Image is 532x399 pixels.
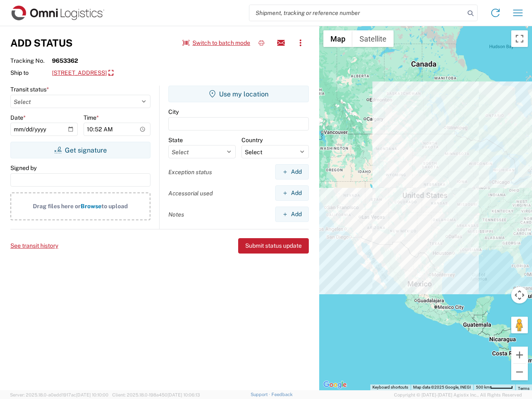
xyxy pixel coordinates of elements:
button: Toggle fullscreen view [511,30,528,47]
label: State [168,136,183,144]
label: Transit status [10,86,49,93]
label: Signed by [10,164,37,172]
button: Show satellite imagery [352,30,394,47]
button: Show street map [323,30,352,47]
a: Open this area in Google Maps (opens a new window) [321,379,349,390]
span: Map data ©2025 Google, INEGI [413,385,471,389]
a: Terms [518,386,530,391]
span: Tracking No. [10,57,52,64]
button: Add [275,185,309,201]
button: Submit status update [238,238,309,254]
label: Time [84,114,99,121]
span: [DATE] 10:06:13 [167,392,200,397]
button: Switch to batch mode [182,36,250,50]
button: Add [275,164,309,180]
img: Google [321,379,349,390]
button: Zoom in [511,347,528,363]
span: Server: 2025.18.0-a0edd1917ac [10,392,108,397]
label: City [168,108,179,116]
a: [STREET_ADDRESS] [52,66,113,80]
button: Add [275,207,309,222]
button: Use my location [168,86,309,102]
button: Keyboard shortcuts [372,384,408,390]
button: Map camera controls [511,287,528,303]
label: Country [241,136,263,144]
button: Get signature [10,142,150,158]
strong: 9653362 [52,57,78,64]
span: 500 km [476,385,490,389]
span: Client: 2025.18.0-198a450 [112,392,200,397]
h3: Add Status [10,37,73,49]
span: to upload [101,203,128,209]
label: Notes [168,211,184,218]
span: Ship to [10,69,52,76]
button: See transit history [10,239,58,253]
span: Drag files here or [33,203,81,209]
button: Zoom out [511,364,528,380]
span: Browse [81,203,101,209]
span: Copyright © [DATE]-[DATE] Agistix Inc., All Rights Reserved [394,391,522,399]
label: Exception status [168,168,212,176]
span: [DATE] 10:10:00 [76,392,108,397]
a: Support [251,392,271,397]
input: Shipment, tracking or reference number [249,5,465,21]
button: Drag Pegman onto the map to open Street View [511,317,528,333]
label: Accessorial used [168,190,213,197]
a: Feedback [271,392,293,397]
button: Map Scale: 500 km per 51 pixels [473,384,515,390]
label: Date [10,114,26,121]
